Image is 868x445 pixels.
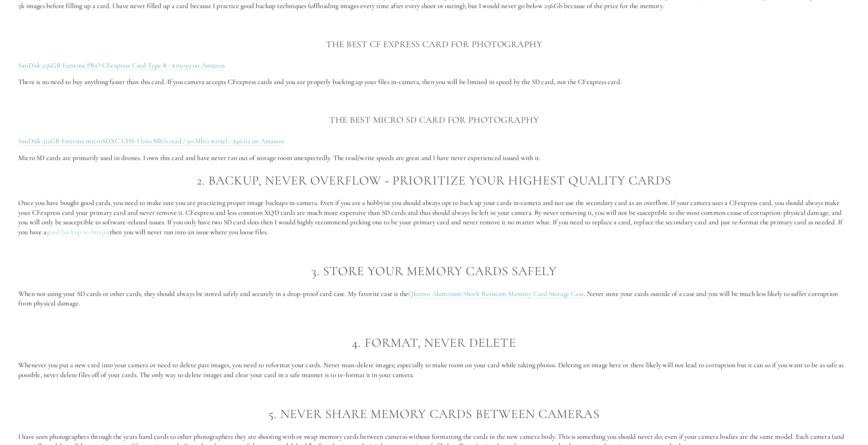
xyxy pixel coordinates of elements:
[46,228,110,237] a: good backup technique
[18,77,850,87] p: There is no need to buy anything faster than this card. If you camera accepts CFexpress cards and...
[18,407,850,421] h2: 5. Never share memory cards between cameras
[18,336,850,350] h2: 4. Format, never delete
[18,360,850,380] p: Whenever you put a new card into your camera or need to delete past images, you need to reformat ...
[18,61,225,70] a: SanDisk 256GB Extreme PRO CFexpress Card Type B - $119.99 on Amazon
[18,113,850,127] h3: The Best Micro SD Card for Photography
[18,264,850,278] h2: 3. Store your memory cards safely
[18,153,850,163] p: Micro SD cards are primarily used in drones. I own this card and have never ran out of storage ro...
[18,37,850,52] h3: The Best CF Express Card for Photography
[18,137,284,146] a: SanDisk 512GB Extreme microSDXC UHS-I (160 Mb/s read / 90 Mb/s write) - $46.02 on Amazon
[408,289,584,298] a: Qkenvo Aluminum Shock Resistant Memory Card Storage Case
[18,289,850,308] p: When not using your SD cards or other cards, they should always be stored safely and securely in ...
[18,198,850,237] p: Once you have bought good cards, you need to make sure you are practicing proper image backups in...
[18,174,850,188] h2: 2. Backup, never overflow - prioritize your highest quality cards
